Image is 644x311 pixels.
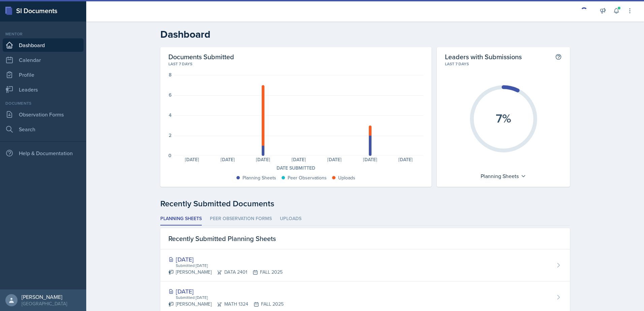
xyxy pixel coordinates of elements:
div: Submitted [DATE] [175,295,284,301]
div: 8 [169,72,171,77]
div: Planning Sheets [243,174,276,181]
div: 4 [169,113,171,117]
div: [PERSON_NAME] MATH 1324 FALL 2025 [168,301,284,308]
text: 7% [496,109,511,127]
div: [DATE] [168,255,283,264]
div: [DATE] [281,157,317,162]
a: Calendar [3,53,84,67]
div: 2 [169,133,171,138]
div: [DATE] [317,157,352,162]
div: 6 [169,93,171,97]
div: Mentor [3,31,84,37]
h2: Dashboard [160,28,570,40]
div: Peer Observations [288,174,327,181]
div: Help & Documentation [3,146,84,160]
div: Submitted [DATE] [175,263,283,269]
div: Uploads [338,174,355,181]
li: Peer Observation Forms [210,212,272,226]
div: Last 7 days [168,61,423,67]
div: [DATE] [352,157,388,162]
a: Observation Forms [3,108,84,121]
div: [DATE] [246,157,281,162]
div: 0 [168,153,171,158]
div: Date Submitted [168,165,423,172]
div: Recently Submitted Planning Sheets [160,228,570,249]
a: Dashboard [3,38,84,52]
div: [DATE] [388,157,424,162]
div: Documents [3,100,84,106]
div: Recently Submitted Documents [160,198,570,210]
div: [DATE] [174,157,210,162]
div: [DATE] [210,157,246,162]
div: [GEOGRAPHIC_DATA] [22,300,67,307]
h2: Documents Submitted [168,53,423,61]
li: Uploads [280,212,301,226]
a: [DATE] Submitted [DATE] [PERSON_NAME]DATA 2401FALL 2025 [160,249,570,281]
a: Search [3,123,84,136]
div: Planning Sheets [477,171,529,181]
div: [PERSON_NAME] DATA 2401 FALL 2025 [168,269,283,276]
li: Planning Sheets [160,212,202,226]
div: [PERSON_NAME] [22,293,67,300]
div: [DATE] [168,287,284,296]
div: Last 7 days [445,61,562,67]
h2: Leaders with Submissions [445,53,522,61]
a: Profile [3,68,84,81]
a: Leaders [3,83,84,96]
